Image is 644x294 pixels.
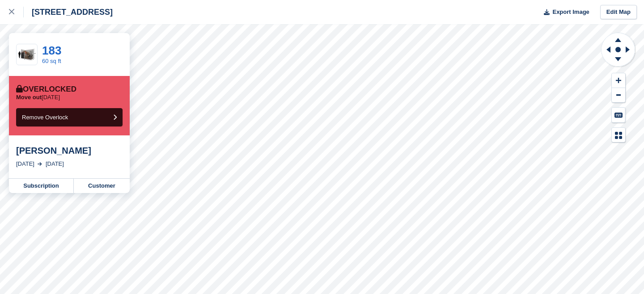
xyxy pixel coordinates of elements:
span: Remove Overlock [22,114,68,121]
img: arrow-right-light-icn-cde0832a797a2874e46488d9cf13f60e5c3a73dbe684e267c42b8395dfbc2abf.svg [38,162,42,166]
div: [DATE] [16,160,34,168]
button: Remove Overlock [16,108,123,126]
div: [DATE] [46,160,64,168]
span: Move out [16,94,42,101]
a: 60 sq ft [42,58,61,64]
span: Export Image [552,8,589,17]
a: 183 [42,44,61,57]
button: Zoom In [612,73,625,88]
div: [STREET_ADDRESS] [24,7,113,17]
button: Map Legend [612,128,625,143]
div: Overlocked [16,85,76,94]
button: Keyboard Shortcuts [612,108,625,122]
button: Zoom Out [612,88,625,103]
img: 60-sqft-unit.jpg [17,47,37,63]
div: [PERSON_NAME] [16,145,123,156]
p: [DATE] [16,94,60,101]
button: Export Image [538,5,589,20]
a: Edit Map [600,5,637,20]
a: Subscription [9,179,74,193]
a: Customer [74,179,130,193]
